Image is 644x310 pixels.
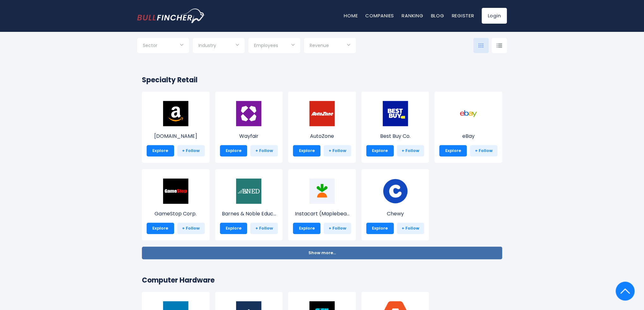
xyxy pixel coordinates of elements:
[310,43,329,48] span: Revenue
[456,101,481,126] img: EBAY.png
[366,145,394,156] a: Explore
[383,101,408,126] img: BBY.png
[177,145,205,156] a: + Follow
[236,101,261,126] img: W.png
[142,247,502,259] button: Show more...
[324,145,351,156] a: + Follow
[482,8,507,24] a: Login
[478,43,483,48] img: icon-comp-grid.svg
[383,178,408,204] img: CHWY.jpeg
[198,43,216,48] span: Industry
[452,12,474,19] a: Register
[293,190,351,218] a: Instacart (Maplebea...
[163,178,188,204] img: GME.png
[254,40,295,52] input: Selection
[147,190,205,218] a: GameStop Corp.
[143,43,157,48] span: Sector
[324,223,351,234] a: + Follow
[402,12,423,19] a: Ranking
[220,210,278,218] p: Barnes & Noble Education
[177,223,205,234] a: + Follow
[250,223,278,234] a: + Follow
[365,12,394,19] a: Companies
[366,223,394,234] a: Explore
[220,145,247,156] a: Explore
[366,210,424,218] p: Chewy
[397,223,424,234] a: + Follow
[147,145,174,156] a: Explore
[496,43,502,48] img: icon-comp-list-view.svg
[439,113,497,140] a: eBay
[147,132,205,140] p: Amazon.com
[137,9,205,23] a: Go to homepage
[439,132,497,140] p: eBay
[163,101,188,126] img: AMZN.png
[431,12,444,19] a: Blog
[142,75,502,85] h2: Specialty Retail
[137,9,205,23] img: bullfincher logo
[143,40,183,52] input: Selection
[293,113,351,140] a: AutoZone
[309,101,335,126] img: AZO.png
[308,251,336,255] span: Show more...
[344,12,358,19] a: Home
[142,275,502,285] h2: Computer Hardware
[147,210,205,218] p: GameStop Corp.
[220,113,278,140] a: Wayfair
[439,145,467,156] a: Explore
[254,43,278,48] span: Employees
[250,145,278,156] a: + Follow
[310,40,350,52] input: Selection
[220,223,247,234] a: Explore
[293,223,320,234] a: Explore
[147,113,205,140] a: [DOMAIN_NAME]
[293,210,351,218] p: Instacart (Maplebear)
[198,40,239,52] input: Selection
[293,145,320,156] a: Explore
[309,178,335,204] img: CART.png
[366,132,424,140] p: Best Buy Co.
[470,145,497,156] a: + Follow
[397,145,424,156] a: + Follow
[147,223,174,234] a: Explore
[293,132,351,140] p: AutoZone
[236,178,261,204] img: BNED.png
[366,113,424,140] a: Best Buy Co.
[220,190,278,218] a: Barnes & Noble Educ...
[220,132,278,140] p: Wayfair
[366,190,424,218] a: Chewy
